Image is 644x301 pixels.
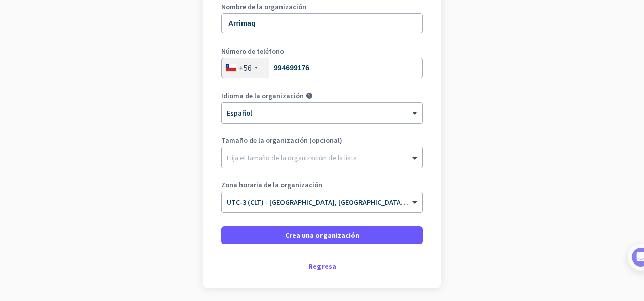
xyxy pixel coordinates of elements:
button: Crea una organización [221,226,423,244]
label: Tamaño de la organización (opcional) [221,137,423,144]
input: ¿Cuál es el nombre de su empresa? [221,13,423,33]
i: help [306,92,313,99]
div: +56 [239,63,252,73]
label: Número de teléfono [221,48,423,55]
label: Zona horaria de la organización [221,181,423,189]
div: Regresa [221,262,423,270]
label: Idioma de la organización [221,92,304,99]
span: Crea una organización [285,230,359,240]
input: 2 2123 4567 [221,58,423,78]
label: Nombre de la organización [221,3,423,10]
